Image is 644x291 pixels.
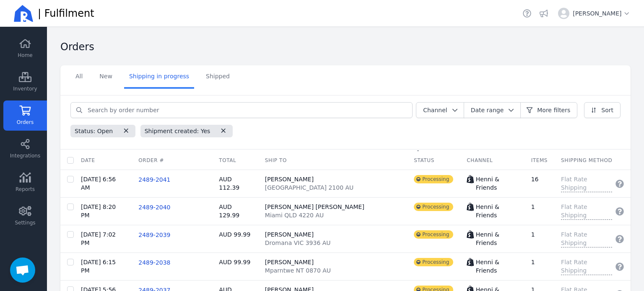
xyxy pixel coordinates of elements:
[74,170,132,198] td: [DATE] 6:56 AM
[476,230,518,247] p: Henni & Friends
[584,102,621,118] button: Sort
[83,103,412,118] input: Search by order number
[13,3,34,23] img: Ricemill Logo
[138,176,170,183] a: 2489-2041
[561,258,612,275] span: Flat Rate Shipping
[525,253,554,281] td: 1
[81,157,95,163] span: date
[212,253,258,281] td: AUD 99.99
[16,186,35,193] span: Reports
[561,230,612,247] span: Flat Rate Shipping
[417,149,419,151] span: incompleted
[476,258,518,275] p: Henni & Friends
[265,203,364,211] span: [PERSON_NAME] [PERSON_NAME]
[561,175,624,192] button: Flat Rate Shipping
[471,107,504,113] span: Date range
[265,230,314,239] span: [PERSON_NAME]
[265,266,331,275] span: Mparntwe NT 0870 AU
[124,65,194,89] a: Shipping in progress
[573,9,631,18] span: [PERSON_NAME]
[561,203,624,220] button: Flat Rate Shipping
[414,258,453,266] span: Processing
[140,125,215,137] span: Shipment created: Yes
[13,85,37,92] span: Inventory
[561,258,624,275] button: Flat Rate Shipping
[265,183,354,192] span: [GEOGRAPHIC_DATA] 2100 AU
[212,225,258,253] td: AUD 99.99
[265,258,314,266] span: [PERSON_NAME]
[467,157,493,163] span: channel
[561,203,612,220] span: Flat Rate Shipping
[15,219,35,226] span: Settings
[74,198,132,225] td: [DATE] 8:20 PM
[265,239,331,247] span: Dromana VIC 3936 AU
[414,230,453,239] span: Processing
[476,203,518,219] p: Henni & Friends
[561,230,624,247] button: Flat Rate Shipping
[520,102,577,118] button: More filters
[521,8,533,19] a: Helpdesk
[17,119,34,126] span: Orders
[94,65,117,89] a: New
[414,203,453,211] span: Processing
[138,204,170,211] a: 2489-2040
[10,152,40,159] span: Integrations
[601,106,613,114] span: Sort
[561,175,612,192] span: Flat Rate Shipping
[10,258,35,283] div: Open chat
[138,259,170,266] a: 2489-2038
[219,157,236,163] span: total
[537,106,570,114] span: More filters
[265,175,314,183] span: [PERSON_NAME]
[423,107,447,113] span: Channel
[74,225,132,253] td: [DATE] 7:02 PM
[531,157,548,163] span: items
[265,157,287,163] span: ship to
[18,52,32,59] span: Home
[138,232,170,238] a: 2489-2039
[74,253,132,281] td: [DATE] 6:15 PM
[201,65,235,89] a: Shipped
[265,211,324,219] span: Miami QLD 4220 AU
[414,157,434,163] span: status
[70,125,117,137] span: Status: Open
[464,102,521,118] button: Date range
[212,198,258,225] td: AUD 129.99
[414,175,453,183] span: Processing
[138,157,164,163] span: order #
[416,102,464,118] button: Channel
[38,7,94,20] span: | Fulfilment
[525,198,554,225] td: 1
[561,157,612,163] span: shipping method
[476,175,518,192] p: Henni & Friends
[60,40,94,54] h2: Orders
[525,225,554,253] td: 1
[555,4,634,23] button: [PERSON_NAME]
[70,65,88,89] a: All
[212,170,258,198] td: AUD 112.39
[525,170,554,198] td: 16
